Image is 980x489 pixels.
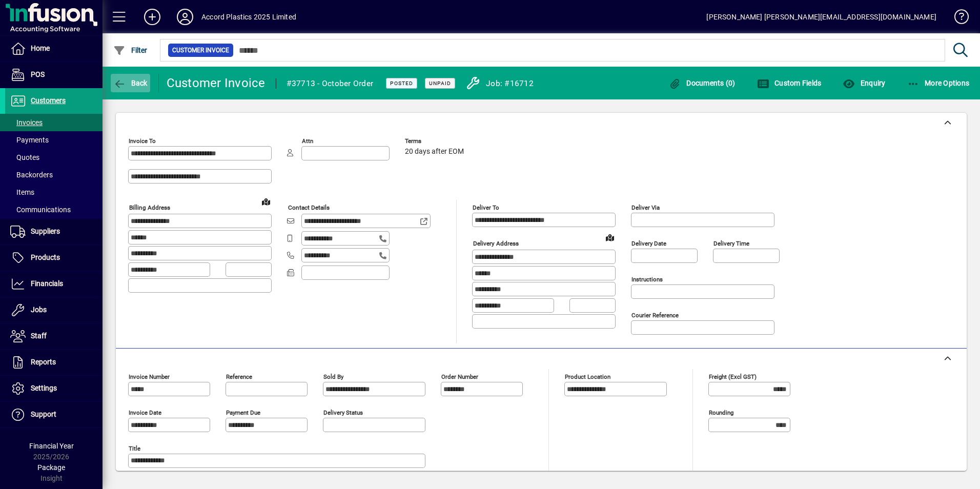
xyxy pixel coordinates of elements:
[5,245,103,271] a: Products
[172,45,229,55] span: Customer Invoice
[323,409,363,416] mat-label: Delivery status
[201,9,296,25] div: Accord Plastics 2025 Limited
[5,297,103,323] a: Jobs
[129,445,140,452] mat-label: Title
[947,2,967,35] a: Knowledge Base
[473,204,499,211] mat-label: Deliver To
[840,74,888,92] button: Enquiry
[226,373,252,380] mat-label: Reference
[31,384,57,392] span: Settings
[258,193,274,210] a: View on map
[757,79,822,87] span: Custom Fields
[5,166,103,184] a: Backorders
[10,118,43,127] span: Invoices
[429,80,451,87] span: Unpaid
[405,148,464,156] span: 20 days after EOM
[5,376,103,401] a: Settings
[31,227,60,235] span: Suppliers
[113,46,148,54] span: Filter
[5,149,103,166] a: Quotes
[31,358,56,366] span: Reports
[10,171,53,179] span: Backorders
[31,253,60,261] span: Products
[136,8,169,26] button: Add
[113,79,148,87] span: Back
[111,74,150,92] button: Back
[129,137,156,145] mat-label: Invoice To
[631,312,679,319] mat-label: Courier Reference
[754,74,824,92] button: Custom Fields
[5,271,103,297] a: Financials
[602,229,618,246] a: View on map
[169,8,201,26] button: Profile
[287,75,374,92] div: #37713 - October Order
[405,138,466,145] span: Terms
[631,204,660,211] mat-label: Deliver via
[31,70,45,78] span: POS
[167,75,266,91] div: Customer Invoice
[29,442,74,450] span: Financial Year
[631,240,666,247] mat-label: Delivery date
[5,323,103,349] a: Staff
[31,279,63,288] span: Financials
[907,79,970,87] span: More Options
[441,373,478,380] mat-label: Order number
[5,36,103,62] a: Home
[5,184,103,201] a: Items
[111,41,150,59] button: Filter
[129,409,161,416] mat-label: Invoice date
[843,79,885,87] span: Enquiry
[390,80,413,87] span: Posted
[669,79,736,87] span: Documents (0)
[486,75,534,92] div: Job: #16712
[103,74,159,92] app-page-header-button: Back
[706,9,936,25] div: [PERSON_NAME] [PERSON_NAME][EMAIL_ADDRESS][DOMAIN_NAME]
[5,402,103,427] a: Support
[5,62,103,88] a: POS
[10,206,71,214] span: Communications
[323,373,343,380] mat-label: Sold by
[226,409,260,416] mat-label: Payment due
[10,153,39,161] span: Quotes
[10,136,49,144] span: Payments
[709,409,733,416] mat-label: Rounding
[31,96,66,105] span: Customers
[302,137,313,145] mat-label: Attn
[565,373,610,380] mat-label: Product location
[129,373,170,380] mat-label: Invoice number
[31,44,50,52] span: Home
[31,332,47,340] span: Staff
[666,74,738,92] button: Documents (0)
[31,305,47,314] span: Jobs
[713,240,749,247] mat-label: Delivery time
[631,276,663,283] mat-label: Instructions
[5,201,103,218] a: Communications
[37,463,65,472] span: Package
[5,131,103,149] a: Payments
[5,114,103,131] a: Invoices
[709,373,757,380] mat-label: Freight (excl GST)
[5,350,103,375] a: Reports
[5,219,103,244] a: Suppliers
[31,410,56,418] span: Support
[905,74,972,92] button: More Options
[458,73,536,93] a: Job: #16712
[10,188,34,196] span: Items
